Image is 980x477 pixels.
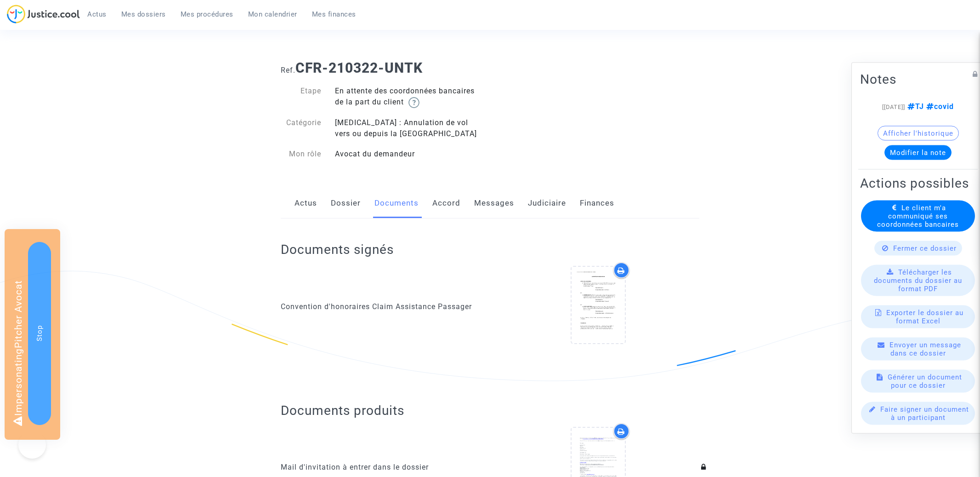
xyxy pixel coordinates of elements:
span: Mes dossiers [121,10,166,18]
button: Afficher l'historique [878,126,959,140]
div: Mon rôle [274,149,328,160]
span: Actus [87,10,107,18]
span: Générer un document pour ce dossier [888,373,962,389]
div: Convention d'honoraires Claim Assistance Passager [281,301,483,312]
span: covid [924,102,954,110]
div: Etape [274,86,328,108]
span: Mes finances [312,10,356,18]
h2: Documents produits [281,402,699,419]
span: Ref. [281,66,295,75]
div: Mail d'invitation à entrer dans le dossier [281,462,483,473]
span: Exporter le dossier au format Excel [886,308,963,325]
a: Mon calendrier [241,7,305,21]
img: help.svg [408,97,419,108]
a: Messages [474,188,514,218]
span: Fermer ce dossier [893,244,957,252]
a: Mes finances [305,7,363,21]
span: [[DATE]] [882,103,905,110]
span: Télécharger les documents du dossier au format PDF [874,268,962,293]
span: Mes procédures [181,10,233,18]
iframe: Help Scout Beacon - Open [18,431,46,459]
a: Mes procédures [173,7,241,21]
div: Impersonating [5,229,60,440]
span: Stop [35,325,44,341]
span: Le client m'a communiqué ses coordonnées bancaires [877,203,959,228]
a: Finances [580,188,614,218]
a: Actus [295,188,317,218]
h2: Actions possibles [860,175,976,191]
img: jc-logo.svg [7,5,80,23]
div: [MEDICAL_DATA] : Annulation de vol vers ou depuis la [GEOGRAPHIC_DATA] [328,117,490,139]
a: Actus [80,7,114,21]
div: Catégorie [274,117,328,139]
h2: Notes [860,71,976,87]
a: Accord [432,188,460,218]
button: Modifier la note [884,145,952,160]
div: Avocat du demandeur [328,149,490,160]
span: TJ [905,102,924,110]
b: CFR-210322-UNTK [295,60,423,76]
span: Faire signer un document à un participant [880,405,969,421]
div: En attente des coordonnées bancaires de la part du client [328,86,490,108]
span: Mon calendrier [248,10,297,18]
a: Documents [374,188,419,218]
h2: Documents signés [281,241,394,258]
button: Stop [28,242,51,425]
a: Mes dossiers [114,7,173,21]
a: Dossier [331,188,361,218]
span: Envoyer un message dans ce dossier [889,340,961,357]
a: Judiciaire [528,188,566,218]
